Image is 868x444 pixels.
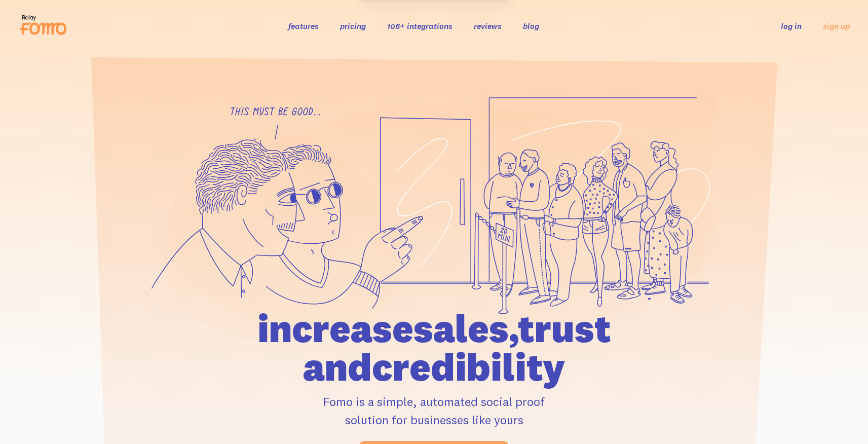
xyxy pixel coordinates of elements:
a: log in [781,21,802,31]
a: reviews [474,21,502,31]
h1: increase sales, trust and credibility [200,309,669,386]
a: sign up [823,21,850,31]
p: Fomo is a simple, automated social proof solution for businesses like yours [200,392,669,429]
a: features [288,21,319,31]
a: 106+ integrations [387,21,452,31]
a: blog [523,21,539,31]
a: pricing [340,21,366,31]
